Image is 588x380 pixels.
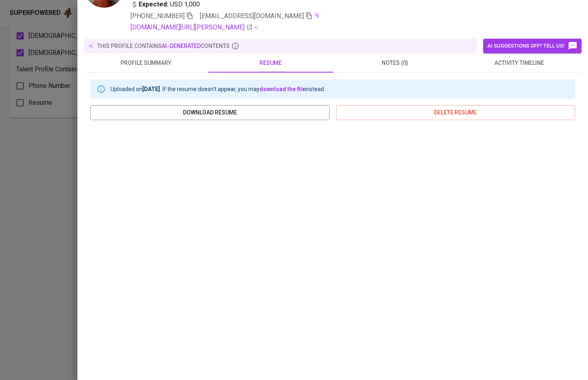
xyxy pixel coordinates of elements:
b: [DATE] [142,86,160,92]
span: resume [213,58,328,68]
button: download resume [90,105,330,120]
a: [DOMAIN_NAME][URL][PERSON_NAME] [131,23,253,32]
span: download resume [97,108,323,118]
span: AI-generated [162,43,201,49]
p: this profile contains contents [97,42,230,50]
button: delete resume [336,105,576,120]
span: notes (0) [338,58,453,68]
span: delete resume [343,108,569,118]
span: activity timeline [462,58,577,68]
span: [EMAIL_ADDRESS][DOMAIN_NAME] [200,12,304,20]
div: Uploaded on . If the resume doesn't appear, you may instead. [110,82,325,96]
a: download the file [260,86,305,92]
span: profile summary [89,58,204,68]
iframe: 8959769562971baf9234f826811841df.pdf [90,127,575,368]
span: [PHONE_NUMBER] [131,12,185,20]
button: AI suggestions off? Tell us! [483,39,582,53]
img: magic_wand.svg [314,12,320,19]
span: AI suggestions off? Tell us! [487,41,578,51]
